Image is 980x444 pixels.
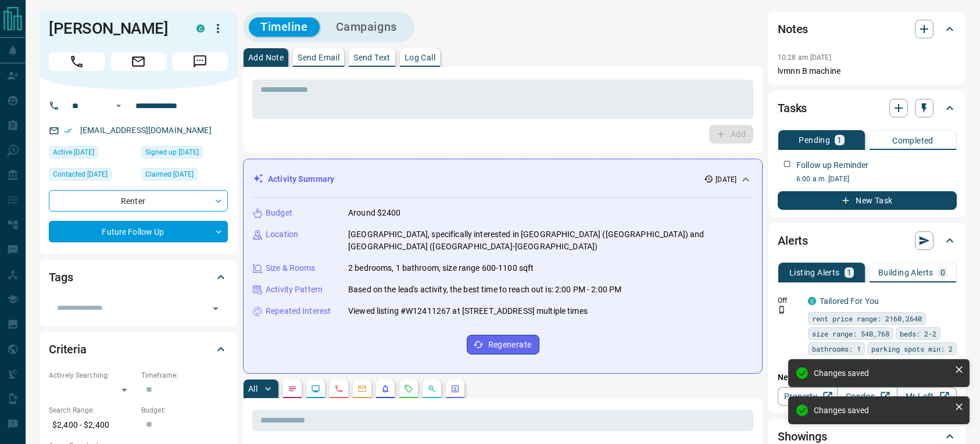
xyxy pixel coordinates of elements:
span: parking spots min: 2 [871,343,953,355]
div: Changes saved [814,406,950,415]
p: Completed [892,137,933,145]
svg: Listing Alerts [381,384,390,393]
div: Tasks [778,94,957,122]
svg: Requests [404,384,413,393]
div: condos.ca [196,24,205,33]
h1: [PERSON_NAME] [49,19,179,38]
p: Add Note [248,53,284,62]
p: Pending [799,136,830,144]
svg: Notes [288,384,297,393]
button: Regenerate [467,335,539,355]
a: [EMAIL_ADDRESS][DOMAIN_NAME] [80,126,212,135]
p: Timeframe: [141,370,228,381]
p: Log Call [405,53,435,62]
p: Budget [266,207,292,219]
span: Signed up [DATE] [145,146,199,158]
p: Based on the lead's activity, the best time to reach out is: 2:00 PM - 2:00 PM [348,284,621,296]
svg: Push Notification Only [778,306,786,314]
p: Actively Searching: [49,370,135,381]
div: Renter [49,190,228,212]
p: Budget: [141,405,228,416]
h2: Notes [778,20,808,38]
p: Send Email [298,53,339,62]
p: Activity Summary [268,173,334,185]
p: 1 [847,268,852,277]
p: Off [778,295,801,306]
span: bathrooms: 1 [812,343,861,355]
button: Open [112,99,126,113]
div: condos.ca [808,297,816,305]
h2: Alerts [778,231,808,250]
span: Claimed [DATE] [145,169,194,180]
div: Activity Summary[DATE] [253,169,753,190]
button: Timeline [249,17,320,37]
div: Thu Oct 02 2025 [141,146,228,162]
p: 2 bedrooms, 1 bathroom, size range 600-1100 sqft [348,262,534,274]
svg: Lead Browsing Activity [311,384,320,393]
svg: Opportunities [427,384,437,393]
svg: Agent Actions [450,384,460,393]
div: Thu Oct 02 2025 [49,146,135,162]
p: Size & Rooms [266,262,316,274]
div: Thu Oct 02 2025 [141,168,228,184]
p: [DATE] [716,174,736,185]
p: Send Text [353,53,391,62]
p: Viewed listing #W12411267 at [STREET_ADDRESS] multiple times [348,305,588,317]
p: [GEOGRAPHIC_DATA], specifically interested in [GEOGRAPHIC_DATA] ([GEOGRAPHIC_DATA]) and [GEOGRAPH... [348,228,753,253]
p: 10:28 am [DATE] [778,53,831,62]
a: Tailored For You [820,296,879,306]
a: Property [778,387,838,406]
button: Open [208,300,224,317]
span: size range: 540,768 [812,328,889,339]
p: New Alert: [778,371,957,384]
span: rent price range: 2160,2640 [812,313,922,324]
p: 0 [940,268,945,277]
p: Around $2400 [348,207,401,219]
p: Listing Alerts [789,268,840,277]
h2: Tasks [778,99,807,117]
div: Changes saved [814,368,950,378]
div: Criteria [49,335,228,363]
h2: Criteria [49,340,87,359]
div: Fri Oct 03 2025 [49,168,135,184]
span: Message [172,52,228,71]
div: Alerts [778,227,957,255]
span: Contacted [DATE] [53,169,108,180]
span: Email [110,52,166,71]
p: 1 [837,136,842,144]
button: Campaigns [324,17,409,37]
button: New Task [778,191,957,210]
p: Repeated Interest [266,305,331,317]
svg: Email Verified [64,127,72,135]
h2: Tags [49,268,73,287]
p: lvmnn B machine [778,65,957,77]
svg: Calls [334,384,344,393]
p: Location [266,228,298,241]
p: 6:00 a.m. [DATE] [796,174,957,184]
span: Call [49,52,105,71]
p: All [248,385,257,393]
span: Active [DATE] [53,146,94,158]
span: beds: 2-2 [900,328,936,339]
p: Building Alerts [878,268,933,277]
p: Activity Pattern [266,284,323,296]
div: Notes [778,15,957,43]
p: Search Range: [49,405,135,416]
p: $2,400 - $2,400 [49,416,135,435]
div: Future Follow Up [49,221,228,242]
svg: Emails [357,384,367,393]
div: Tags [49,263,228,291]
p: Follow up Reminder [796,159,868,171]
